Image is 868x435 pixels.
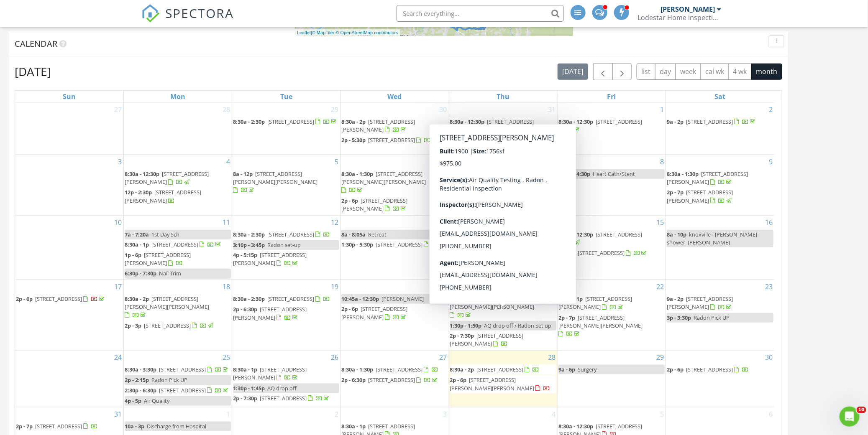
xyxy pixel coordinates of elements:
[593,63,613,80] button: Previous month
[233,251,307,267] span: [STREET_ADDRESS][PERSON_NAME]
[233,295,265,303] span: 8:30a - 2:30p
[450,231,555,238] a: 8:30a - 1:30p [STREET_ADDRESS]
[233,305,339,323] a: 2p - 6:30p [STREET_ADDRESS][PERSON_NAME]
[151,376,187,384] span: Radon Pick UP
[267,295,314,303] span: [STREET_ADDRESS]
[297,30,311,35] a: Leaflet
[113,351,123,364] a: Go to August 24, 2025
[667,294,773,312] a: 9a - 2p [STREET_ADDRESS][PERSON_NAME]
[593,170,635,178] span: Heart Cath/Stent
[341,155,449,215] td: Go to August 6, 2025
[233,366,307,381] span: [STREET_ADDRESS][PERSON_NAME]
[368,376,415,384] span: [STREET_ADDRESS]
[125,240,231,250] a: 8:30a - 1p [STREET_ADDRESS]
[35,295,82,303] span: [STREET_ADDRESS]
[329,351,340,364] a: Go to August 26, 2025
[558,366,575,373] span: 9a - 6p
[233,366,307,381] a: 8:30a - 1p [STREET_ADDRESS][PERSON_NAME]
[144,322,191,329] span: [STREET_ADDRESS]
[233,118,265,125] span: 8:30a - 2:30p
[667,170,748,186] a: 8:30a - 1:30p [STREET_ADDRESS][PERSON_NAME]
[596,231,643,238] span: [STREET_ADDRESS]
[667,117,773,127] a: 9a - 2p [STREET_ADDRESS]
[125,251,141,259] span: 1p - 6p
[558,231,593,238] span: 8:30a - 12:30p
[449,351,557,407] td: Go to August 28, 2025
[438,351,449,364] a: Go to August 27, 2025
[232,155,341,215] td: Go to August 5, 2025
[606,91,618,102] a: Friday
[341,215,449,280] td: Go to August 13, 2025
[233,305,307,321] span: [STREET_ADDRESS][PERSON_NAME]
[233,394,330,402] a: 2p - 7:30p [STREET_ADDRESS]
[450,117,556,135] a: 8:30a - 12:30p [STREET_ADDRESS]
[341,197,358,204] span: 2p - 6p
[125,397,141,404] span: 4p - 5p
[61,91,77,102] a: Sunday
[558,295,632,310] span: [STREET_ADDRESS][PERSON_NAME]
[341,241,446,248] a: 1:30p - 5:30p [STREET_ADDRESS]
[341,295,379,303] span: 10:45a - 12:30p
[694,314,730,321] span: Radon Pick UP
[125,170,209,186] span: [STREET_ADDRESS][PERSON_NAME]
[450,375,556,393] a: 2p - 6p [STREET_ADDRESS][PERSON_NAME][PERSON_NAME]
[484,231,531,238] span: [STREET_ADDRESS]
[267,384,297,392] span: AQ drop off
[221,280,232,293] a: Go to August 18, 2025
[123,351,232,407] td: Go to August 25, 2025
[125,322,215,329] a: 2p - 3p [STREET_ADDRESS]
[233,295,330,303] a: 8:30a - 2:30p [STREET_ADDRESS]
[676,64,701,80] button: week
[667,314,691,321] span: 3p - 3:30p
[125,295,209,310] span: [STREET_ADDRESS][PERSON_NAME][PERSON_NAME]
[397,5,564,22] input: Search everything...
[667,295,733,310] a: 9a - 2p [STREET_ADDRESS][PERSON_NAME]
[113,280,123,293] a: Go to August 17, 2025
[123,215,232,280] td: Go to August 11, 2025
[341,118,415,133] span: [STREET_ADDRESS][PERSON_NAME]
[233,365,339,383] a: 8:30a - 1p [STREET_ADDRESS][PERSON_NAME]
[341,375,448,385] a: 2p - 6:30p [STREET_ADDRESS]
[450,170,477,178] span: 8a - 12:10p
[450,332,474,339] span: 2p - 7:30p
[449,103,557,155] td: Go to July 31, 2025
[232,351,341,407] td: Go to August 26, 2025
[450,118,534,133] a: 8:30a - 12:30p [STREET_ADDRESS]
[125,294,231,321] a: 8:30a - 2p [STREET_ADDRESS][PERSON_NAME][PERSON_NAME]
[125,387,156,394] span: 2:30p - 6:30p
[558,248,665,258] a: 1p - 5p [STREET_ADDRESS]
[159,387,206,394] span: [STREET_ADDRESS]
[667,170,748,186] span: [STREET_ADDRESS][PERSON_NAME]
[233,170,317,186] span: [STREET_ADDRESS][PERSON_NAME][PERSON_NAME]
[233,230,339,240] a: 8:30a - 2:30p [STREET_ADDRESS]
[666,280,774,351] td: Go to August 23, 2025
[267,231,314,238] span: [STREET_ADDRESS]
[15,155,123,215] td: Go to August 3, 2025
[450,180,535,204] a: 1p - 6p [STREET_ADDRESS][PERSON_NAME][PERSON_NAME]
[666,351,774,407] td: Go to August 30, 2025
[159,366,206,373] span: [STREET_ADDRESS]
[233,366,257,373] span: 8:30a - 1p
[477,366,524,373] span: [STREET_ADDRESS]
[341,197,407,212] span: [STREET_ADDRESS][PERSON_NAME]
[341,366,373,373] span: 8:30a - 1:30p
[767,103,774,116] a: Go to August 2, 2025
[141,11,234,29] a: SPECTORA
[376,241,422,248] span: [STREET_ADDRESS]
[333,155,340,168] a: Go to August 5, 2025
[159,270,181,277] span: Nail Trim
[125,241,149,248] span: 8:30a - 1p
[449,215,557,280] td: Go to August 14, 2025
[125,366,230,373] a: 8:30a - 3:30p [STREET_ADDRESS]
[125,251,191,267] a: 1p - 6p [STREET_ADDRESS][PERSON_NAME]
[450,230,556,240] a: 8:30a - 1:30p [STREET_ADDRESS]
[233,305,307,321] a: 2p - 6:30p [STREET_ADDRESS][PERSON_NAME]
[341,231,366,238] span: 8a - 8:05a
[667,295,684,303] span: 9a - 2p
[667,231,686,238] span: 8a - 10p
[450,295,535,318] a: 8:30a - 1p [STREET_ADDRESS][PERSON_NAME][PERSON_NAME]
[376,366,422,373] span: [STREET_ADDRESS]
[341,304,448,322] a: 2p - 6p [STREET_ADDRESS][PERSON_NAME]
[151,231,179,238] span: 1st Day Sch
[558,295,583,303] span: 8:30a - 1p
